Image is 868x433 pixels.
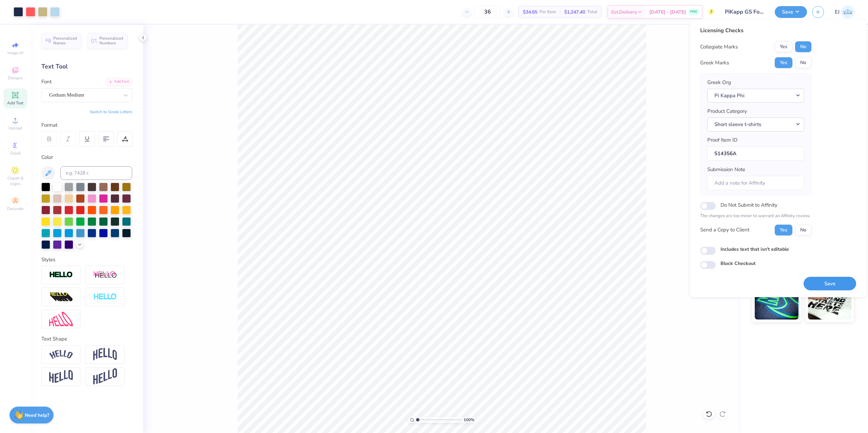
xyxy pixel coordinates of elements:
[775,6,807,18] button: Save
[463,417,474,423] span: 100 %
[53,36,77,45] span: Personalized Names
[611,8,637,16] span: Est. Delivery
[707,136,737,144] label: Proof Item ID
[49,350,73,359] img: Arc
[41,256,132,264] div: Styles
[10,150,21,156] span: Greek
[7,50,23,56] span: Image AI
[720,5,770,19] input: Untitled Design
[564,8,585,16] span: $1,247.40
[700,26,811,35] div: Licensing Checks
[7,206,23,211] span: Decorate
[105,78,132,86] div: Add Font
[41,153,132,161] div: Color
[41,62,132,71] div: Text Tool
[721,201,777,209] label: Do Not Submit to Affinity
[808,286,852,319] img: Water based Ink
[690,9,697,14] span: FREE
[707,79,731,86] label: Greek Org
[41,121,133,129] div: Format
[49,312,73,326] img: Free Distort
[49,271,73,279] img: Stroke
[795,225,811,235] button: No
[60,166,132,180] input: e.g. 7428 c
[707,89,804,103] button: Pi Kappa Phi
[474,6,501,18] input: – –
[99,36,123,45] span: Personalized Numbers
[8,125,22,131] span: Upload
[835,5,854,19] a: EJ
[804,277,856,291] button: Save
[8,75,23,81] span: Designs
[775,225,792,235] button: Yes
[707,176,804,190] input: Add a note for Affinity
[25,412,49,418] strong: Need help?
[93,348,117,361] img: Arch
[795,41,811,52] button: No
[587,8,597,16] span: Total
[93,271,117,279] img: Shadow
[41,335,132,343] div: Text Shape
[93,368,117,385] img: Rise
[707,107,747,115] label: Product Category
[707,118,804,131] button: Short sleeve t-shirts
[41,78,52,86] label: Font
[707,166,745,173] label: Submission Note
[700,59,729,67] div: Greek Marks
[7,100,23,106] span: Add Text
[835,8,840,16] span: EJ
[795,57,811,68] button: No
[93,293,117,301] img: Negative Space
[3,176,27,186] span: Clipart & logos
[523,8,537,16] span: $34.65
[90,109,132,115] button: Switch to Greek Letters
[700,213,811,220] p: The changes are too minor to warrant an Affinity review.
[49,292,73,303] img: 3d Illusion
[539,8,556,16] span: Per Item
[775,41,792,52] button: Yes
[721,246,789,253] label: Includes text that isn't editable
[49,370,73,383] img: Flag
[649,8,686,16] span: [DATE] - [DATE]
[721,260,755,267] label: Block Checkout
[700,43,738,51] div: Collegiate Marks
[700,226,749,234] div: Send a Copy to Client
[775,57,792,68] button: Yes
[755,286,798,319] img: Glow in the Dark Ink
[841,5,854,19] img: Edgardo Jr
